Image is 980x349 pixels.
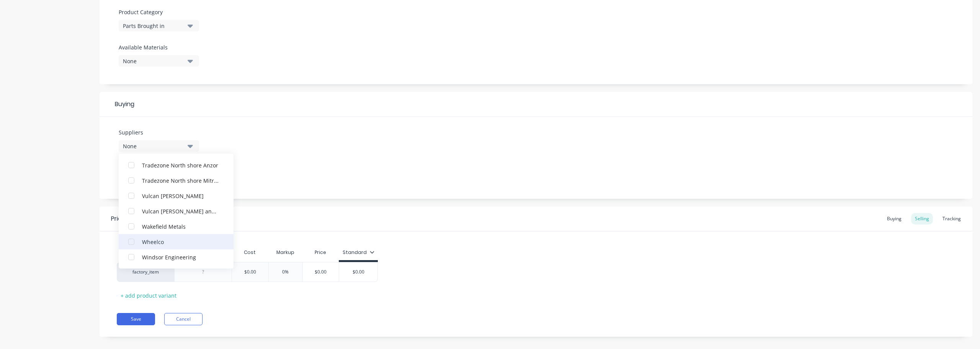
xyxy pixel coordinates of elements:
div: factory_item$0.000%$0.00$0.00 [117,262,378,282]
label: Product Category [119,8,195,16]
div: Standard [343,249,374,256]
div: Selling [911,213,933,224]
div: Xero Item # [117,245,174,260]
button: None [119,55,199,67]
div: factory_item [124,269,167,275]
label: Suppliers [119,128,199,136]
div: Tradezone North shore Anzor [142,161,219,169]
div: 0% [266,262,305,282]
div: $0.00 [339,262,377,282]
label: Available Materials [119,43,199,51]
div: Windsor Engineering [142,253,219,261]
div: Wakefield Metals [142,222,219,230]
div: Vulcan [PERSON_NAME] and Tube [142,207,219,215]
button: Parts Brought in [119,20,199,31]
div: Vulcan [PERSON_NAME] [142,192,219,200]
div: Buying [100,92,972,117]
div: Tradezone North shore [142,146,219,154]
button: None [119,140,199,152]
div: Tradezone North shore Mitre 10 [142,176,219,184]
div: None [123,57,184,65]
button: Save [117,313,155,325]
div: $0.00 [231,262,269,282]
div: $0.00 [302,262,340,282]
div: None [123,142,184,150]
div: Tracking [939,213,965,224]
div: Pricing [111,214,131,223]
div: Parts Brought in [123,22,184,30]
div: Wheelco [142,238,219,246]
div: Price [302,245,339,260]
div: Markup [268,245,302,260]
div: + add product variant [117,290,180,301]
div: Cost [232,245,268,260]
div: Buying [883,213,905,224]
button: Cancel [164,313,203,325]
